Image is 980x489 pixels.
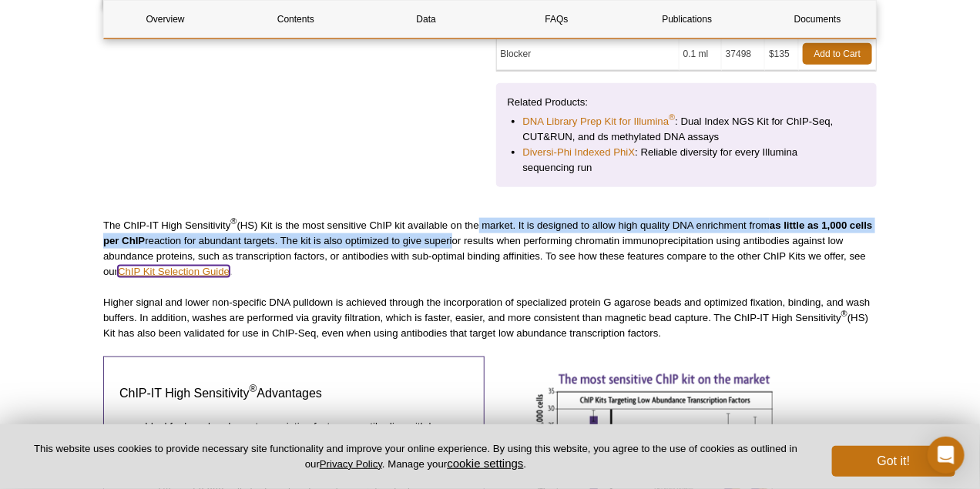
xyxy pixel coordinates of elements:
li: Ideal for low abundance transcription factors or antibodies with low binding affinities [145,414,453,450]
button: cookie settings [447,457,523,470]
sup: ® [230,217,237,226]
button: Got it! [832,446,955,477]
li: : Reliable diversity for every Illumina sequencing run [523,145,851,176]
p: The ChIP-IT High Sensitivity (HS) Kit is the most sensitive ChIP kit available on the market. It ... [103,218,877,280]
a: Diversi-Phi Indexed PhiX [523,145,636,160]
sup: ® [841,310,847,319]
td: 37498 [722,38,765,71]
a: Documents [757,1,879,38]
td: Blocker [497,38,680,71]
p: This website uses cookies to provide necessary site functionality and improve your online experie... [25,442,807,471]
p: Related Products: [508,95,866,110]
a: Add to Cart [803,43,872,65]
p: Higher signal and lower non-specific DNA pulldown is achieved through the incorporation of specia... [103,295,877,341]
h3: ChIP-IT High Sensitivity Advantages [119,384,468,403]
td: 0.1 ml [680,38,722,71]
a: Overview [104,1,227,38]
a: DNA Library Prep Kit for Illumina® [523,114,676,129]
sup: ® [669,113,675,122]
a: FAQs [495,1,618,38]
a: ChIP Kit Selection Guide [118,266,230,277]
li: : Dual Index NGS Kit for ChIP-Seq, CUT&RUN, and ds methylated DNA assays [523,114,851,145]
a: Publications [626,1,748,38]
a: Data [365,1,488,38]
sup: ® [250,383,257,395]
div: Open Intercom Messenger [928,437,965,474]
a: Contents [234,1,357,38]
a: Privacy Policy [320,458,382,470]
td: $135 [765,38,799,71]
